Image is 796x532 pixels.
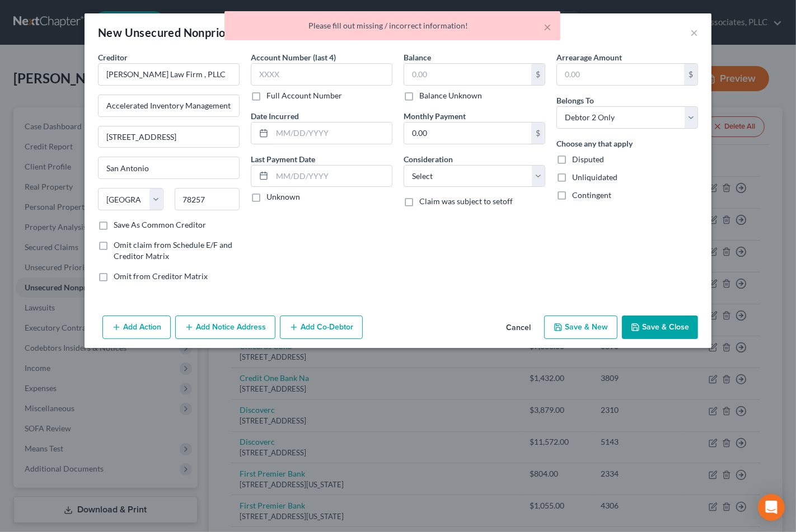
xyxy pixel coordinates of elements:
[758,494,785,521] div: Open Intercom Messenger
[233,20,551,31] div: Please fill out missing / incorrect information!
[419,90,482,101] label: Balance Unknown
[266,90,342,101] label: Full Account Number
[114,219,206,230] label: Save As Common Creditor
[98,53,128,62] span: Creditor
[557,64,684,85] input: 0.00
[622,316,698,339] button: Save & Close
[175,188,240,210] input: Enter zip...
[272,123,392,144] input: MM/DD/YYYY
[251,63,392,86] input: XXXX
[531,123,545,144] div: $
[272,166,392,187] input: MM/DD/YYYY
[556,96,594,105] span: Belongs To
[556,51,622,63] label: Arrearage Amount
[280,316,363,339] button: Add Co-Debtor
[99,95,239,116] input: Enter address...
[404,110,466,122] label: Monthly Payment
[114,271,208,281] span: Omit from Creditor Matrix
[114,240,232,261] span: Omit claim from Schedule E/F and Creditor Matrix
[251,153,315,165] label: Last Payment Date
[404,51,431,63] label: Balance
[572,190,611,200] span: Contingent
[556,138,633,149] label: Choose any that apply
[251,110,299,122] label: Date Incurred
[98,63,240,86] input: Search creditor by name...
[266,191,300,203] label: Unknown
[684,64,697,85] div: $
[404,153,453,165] label: Consideration
[99,126,239,148] input: Apt, Suite, etc...
[531,64,545,85] div: $
[404,123,531,144] input: 0.00
[572,154,604,164] span: Disputed
[572,172,617,182] span: Unliquidated
[99,157,239,178] input: Enter city...
[497,317,540,339] button: Cancel
[544,316,617,339] button: Save & New
[175,316,275,339] button: Add Notice Address
[419,196,513,206] span: Claim was subject to setoff
[102,316,171,339] button: Add Action
[251,51,336,63] label: Account Number (last 4)
[544,20,551,34] button: ×
[404,64,531,85] input: 0.00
